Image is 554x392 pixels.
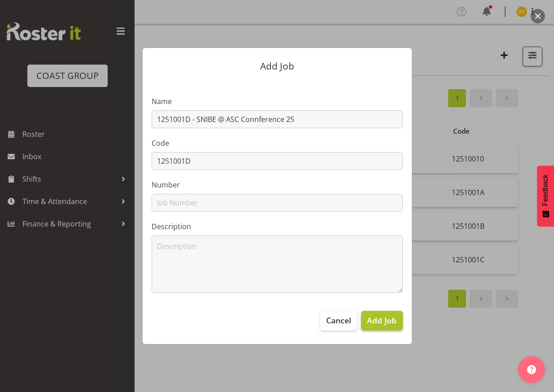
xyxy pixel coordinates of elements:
[152,221,403,232] label: Description
[152,110,403,128] input: Job Name
[537,166,554,226] button: Feedback - Show survey
[326,314,351,326] span: Cancel
[361,311,402,331] button: Add Job
[152,96,403,107] label: Name
[152,194,403,212] input: Job Number
[527,365,536,374] img: help-xxl-2.png
[152,152,403,170] input: Job Code
[152,179,403,190] label: Number
[320,311,357,331] button: Cancel
[367,314,397,326] span: Add Job
[541,174,550,206] span: Feedback
[152,61,403,71] p: Add Job
[152,138,403,148] label: Code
